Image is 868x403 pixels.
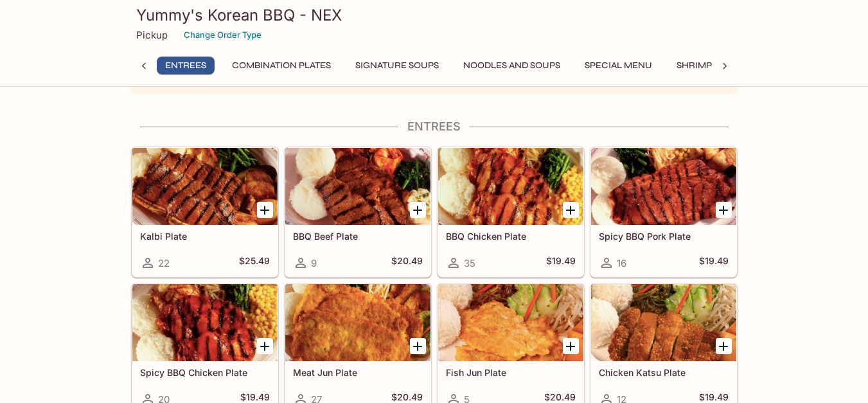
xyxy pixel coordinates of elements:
button: Add Kalbi Plate [257,202,273,218]
a: BBQ Beef Plate9$20.49 [285,147,431,277]
div: BBQ Chicken Plate [438,148,583,225]
button: Add Spicy BBQ Chicken Plate [257,338,273,354]
h3: Yummy's Korean BBQ - NEX [136,5,732,25]
h5: Chicken Katsu Plate [599,367,729,378]
h5: Kalbi Plate [140,231,270,242]
button: Signature Soups [348,57,446,75]
span: 9 [311,257,317,269]
div: Meat Jun Plate [285,284,430,361]
h5: BBQ Chicken Plate [446,231,576,242]
button: Add Spicy BBQ Pork Plate [716,202,732,218]
button: Add Meat Jun Plate [410,338,426,354]
span: 16 [617,257,626,269]
div: Spicy BBQ Chicken Plate [132,284,278,361]
h5: $19.49 [699,255,729,271]
h5: $19.49 [546,255,576,271]
p: Pickup [136,29,168,41]
button: Shrimp Combos [669,57,761,75]
button: Combination Plates [225,57,338,75]
a: Spicy BBQ Pork Plate16$19.49 [590,147,737,277]
button: Entrees [157,57,215,75]
button: Special Menu [578,57,659,75]
h5: $25.49 [239,255,270,271]
a: Kalbi Plate22$25.49 [132,147,278,277]
h5: BBQ Beef Plate [293,231,423,242]
h5: $20.49 [391,255,423,271]
button: Add BBQ Beef Plate [410,202,426,218]
h5: Spicy BBQ Pork Plate [599,231,729,242]
button: Noodles and Soups [456,57,567,75]
div: Chicken Katsu Plate [591,284,736,361]
h5: Fish Jun Plate [446,367,576,378]
div: BBQ Beef Plate [285,148,430,225]
span: 22 [158,257,170,269]
h4: Entrees [131,120,738,134]
h5: Spicy BBQ Chicken Plate [140,367,270,378]
a: BBQ Chicken Plate35$19.49 [438,147,584,277]
div: Spicy BBQ Pork Plate [591,148,736,225]
button: Add Chicken Katsu Plate [716,338,732,354]
button: Add BBQ Chicken Plate [563,202,579,218]
h5: Meat Jun Plate [293,367,423,378]
span: 35 [464,257,475,269]
button: Add Fish Jun Plate [563,338,579,354]
div: Fish Jun Plate [438,284,583,361]
div: Kalbi Plate [132,148,278,225]
button: Change Order Type [178,25,267,45]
